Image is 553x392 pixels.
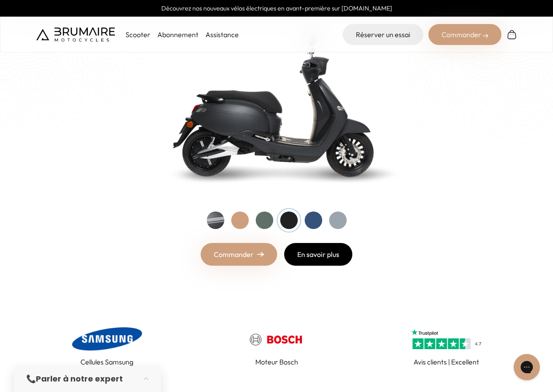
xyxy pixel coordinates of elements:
[483,33,488,38] img: right-arrow-2.png
[428,24,501,45] div: Commander
[36,28,115,42] img: Brumaire Motocycles
[509,351,544,383] iframe: Gorgias live chat messenger
[284,243,352,266] a: En savoir plus
[125,29,150,40] p: Scooter
[507,29,517,40] img: Panier
[201,243,277,266] a: Commander
[343,24,423,45] a: Réserver un essai
[157,30,198,39] a: Abonnement
[255,357,298,367] p: Moteur Bosch
[80,357,133,367] p: Cellules Samsung
[376,325,517,367] a: Avis clients | Excellent
[257,252,264,257] img: right-arrow.png
[414,357,479,367] p: Avis clients | Excellent
[205,30,239,39] a: Assistance
[36,325,178,367] a: Cellules Samsung
[206,325,348,367] a: Moteur Bosch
